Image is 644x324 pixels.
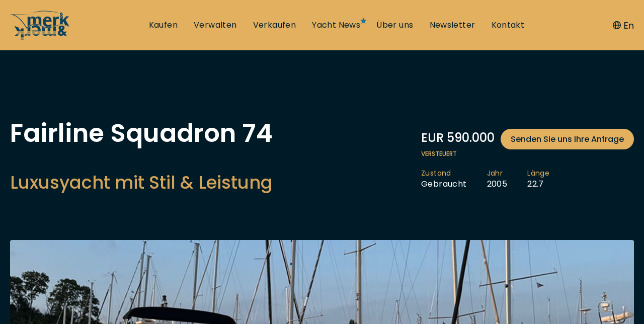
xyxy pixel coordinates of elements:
[487,169,508,179] span: Jahr
[149,20,178,31] a: Kaufen
[421,169,467,179] span: Zustand
[312,20,360,31] a: Yacht News
[10,121,273,146] h1: Fairline Squadron 74
[527,169,570,190] li: 22.7
[421,129,634,149] div: EUR 590.000
[376,20,413,31] a: Über uns
[421,169,487,190] li: Gebraucht
[194,20,237,31] a: Verwalten
[430,20,475,31] a: Newsletter
[492,20,525,31] a: Kontakt
[511,133,624,145] span: Senden Sie uns Ihre Anfrage
[527,169,549,179] span: Länge
[613,19,634,32] button: En
[253,20,296,31] a: Verkaufen
[487,169,528,190] li: 2005
[10,170,273,195] h2: Luxusyacht mit Stil & Leistung
[501,129,634,149] a: Senden Sie uns Ihre Anfrage
[421,149,634,158] span: Versteuert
